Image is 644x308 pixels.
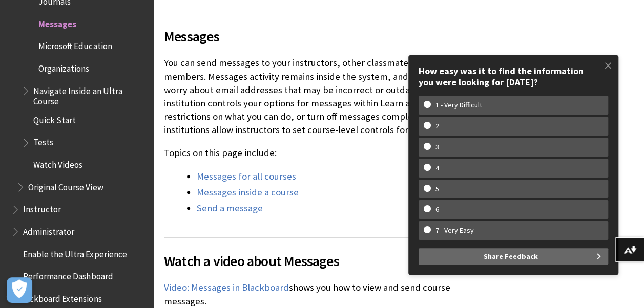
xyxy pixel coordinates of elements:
w-span: 4 [424,164,451,172]
span: Messages [164,26,482,47]
span: Share Feedback [484,248,538,265]
span: Administrator [23,223,74,237]
span: Blackboard Extensions [18,290,101,304]
span: Original Course View [28,179,103,192]
p: shows you how to view and send course messages. [164,281,482,307]
a: Messages inside a course [197,186,299,199]
w-span: 2 [424,122,451,130]
w-span: 7 - Very Easy [424,226,486,235]
span: Watch a video about Messages [164,250,482,272]
a: Video: Messages in Blackboard [164,281,289,294]
span: Quick Start [33,112,76,125]
span: Navigate Inside an Ultra Course [33,82,147,106]
span: Messages [38,15,76,29]
w-span: 6 [424,205,451,214]
w-span: 5 [424,185,451,193]
span: Performance Dashboard [23,268,113,282]
span: Microsoft Education [38,38,112,52]
span: Tests [33,134,53,148]
p: Topics on this page include: [164,146,482,160]
div: How easy was it to find the information you were looking for [DATE]? [419,65,608,87]
w-span: 3 [424,143,451,151]
span: Watch Videos [33,156,82,170]
p: You can send messages to your instructors, other classmates, and group members. Messages activity... [164,56,482,137]
span: Instructor [23,201,61,215]
button: Open Preferences [7,277,32,303]
a: Messages for all courses [197,170,296,183]
span: Organizations [38,60,89,74]
span: Enable the Ultra Experience [23,246,127,259]
button: Share Feedback [419,248,608,265]
w-span: 1 - Very Difficult [424,101,494,109]
a: Send a message [197,202,263,214]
